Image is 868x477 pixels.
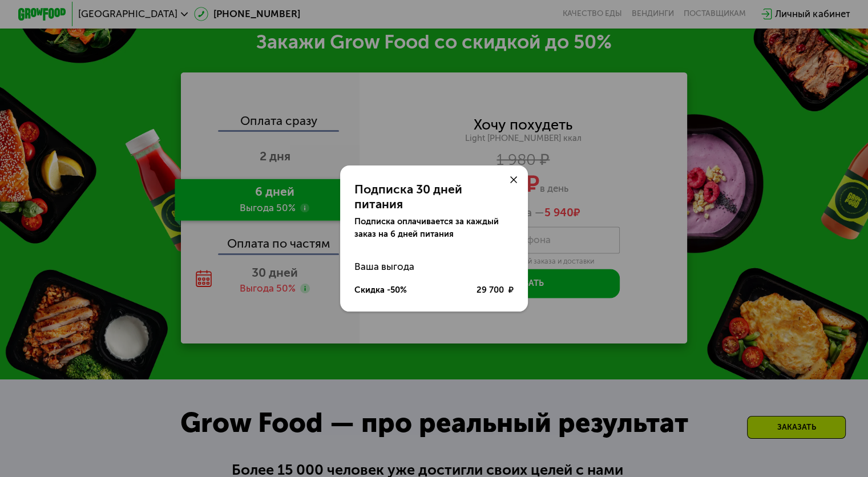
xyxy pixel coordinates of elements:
div: Ваша выгода [354,254,514,278]
span: ₽ [508,284,514,296]
div: Подписка оплачивается за каждый заказ на 6 дней питания [354,216,514,240]
div: Скидка -50% [354,284,407,296]
div: Подписка 30 дней питания [354,182,514,211]
div: 29 700 [476,284,513,296]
